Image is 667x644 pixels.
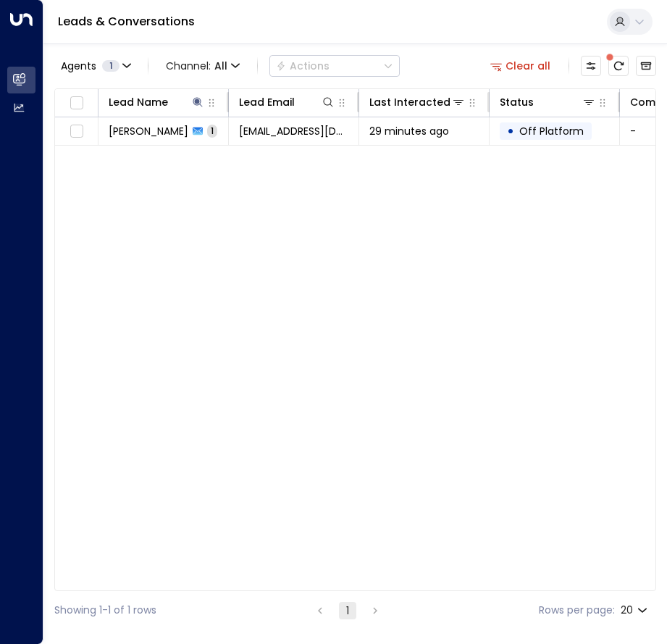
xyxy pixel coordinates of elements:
[519,124,584,138] span: Off Platform
[109,93,168,111] div: Lead Name
[636,56,656,76] button: Archived Leads
[311,601,385,619] nav: pagination navigation
[276,59,330,72] div: Actions
[239,93,295,111] div: Lead Email
[608,56,629,76] span: There are new threads available. Refresh the grid to view the latest updates.
[500,93,534,111] div: Status
[102,60,119,72] span: 1
[369,124,449,138] span: 29 minutes ago
[160,56,246,76] span: Channel:
[207,125,217,137] span: 1
[239,93,335,111] div: Lead Email
[369,93,466,111] div: Last Interacted
[539,603,615,618] label: Rows per page:
[61,61,96,71] span: Agents
[214,60,227,72] span: All
[500,93,596,111] div: Status
[109,93,205,111] div: Lead Name
[484,56,557,76] button: Clear all
[109,124,188,138] span: Warrika Simpson
[67,94,85,112] span: Toggle select all
[58,13,195,30] a: Leads & Conversations
[581,56,601,76] button: Customize
[239,124,348,138] span: warrika@hotmail.co.uk
[621,600,650,621] div: 20
[369,93,450,111] div: Last Interacted
[339,602,356,619] button: page 1
[269,55,400,77] button: Actions
[160,56,246,76] button: Channel:All
[507,119,514,143] div: •
[54,56,136,76] button: Agents1
[54,603,156,618] div: Showing 1-1 of 1 rows
[269,55,400,77] div: Button group with a nested menu
[67,122,85,141] span: Toggle select row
